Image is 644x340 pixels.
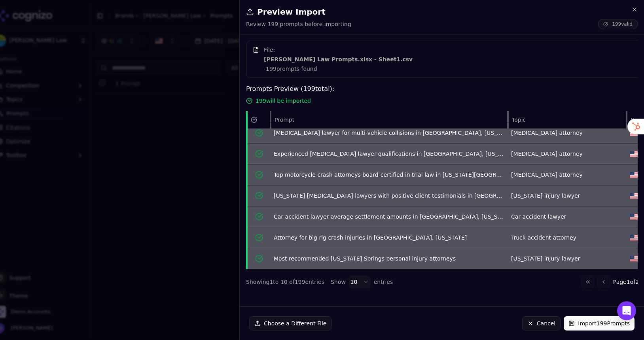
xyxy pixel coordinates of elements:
[522,316,561,331] button: Cancel
[274,213,505,221] div: Car accident lawyer average settlement amounts in [GEOGRAPHIC_DATA], [US_STATE]
[246,20,351,28] p: Review 199 prompts before importing
[630,235,638,241] img: US flag
[630,256,638,262] img: US flag
[511,234,623,242] div: Truck accident attorney
[374,278,393,286] span: entries
[249,316,331,331] button: Choose a Different File
[275,116,294,124] span: Prompt
[274,150,505,158] div: Experienced [MEDICAL_DATA] lawyer qualifications in [GEOGRAPHIC_DATA], [US_STATE]
[511,255,623,263] div: [US_STATE] injury lawyer
[630,172,638,178] img: US flag
[274,234,505,242] div: Attorney for big rig crash injuries in [GEOGRAPHIC_DATA], [US_STATE]
[613,278,642,286] span: Page 1 of 20
[264,55,413,63] strong: [PERSON_NAME] Law Prompts.xlsx - Sheet1.csv
[564,316,635,331] button: Import199Prompts
[274,171,505,179] div: Top motorcycle crash attorneys board-certified in trial law in [US_STATE][GEOGRAPHIC_DATA], [US_S...
[246,6,638,17] h2: Preview Import
[630,214,638,220] img: US flag
[274,255,505,263] div: Most recommended [US_STATE] Springs personal injury attorneys
[511,150,623,158] div: [MEDICAL_DATA] attorney
[511,213,623,221] div: Car accident lawyer
[331,278,346,286] span: Show
[271,111,508,129] th: Prompt
[512,116,526,124] span: Topic
[274,192,505,200] div: [US_STATE] [MEDICAL_DATA] lawyers with positive client testimonials in [GEOGRAPHIC_DATA], [US_STATE]
[511,192,623,200] div: [US_STATE] injury lawyer
[630,193,638,199] img: US flag
[247,111,271,129] th: status
[274,129,505,137] div: [MEDICAL_DATA] lawyer for multi-vehicle collisions in [GEOGRAPHIC_DATA], [US_STATE]
[598,19,638,29] span: 199 valid
[511,171,623,179] div: [MEDICAL_DATA] attorney
[511,129,623,137] div: [MEDICAL_DATA] attorney
[630,151,638,157] img: US flag
[508,111,627,129] th: Topic
[256,97,311,105] span: 199 will be imported
[246,278,324,286] div: Showing 1 to 10 of 199 entries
